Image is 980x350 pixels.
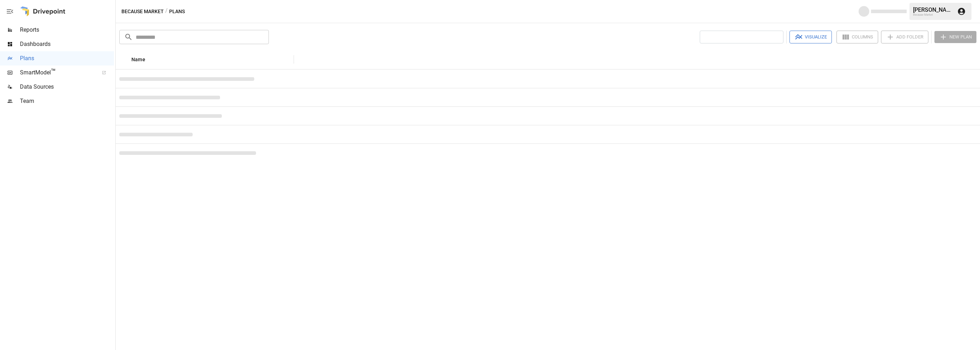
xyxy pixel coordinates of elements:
span: Plans [20,54,114,63]
div: / [165,7,168,16]
div: Because Market [913,13,953,16]
span: ™ [51,67,56,76]
div: Name [131,57,145,62]
button: Add Folder [881,31,928,43]
button: Visualize [789,31,832,43]
button: New Plan [934,31,976,43]
span: Reports [20,26,114,34]
button: Columns [836,31,878,43]
span: SmartModel [20,68,94,77]
button: Because Market [121,7,164,16]
span: Data Sources [20,83,114,91]
div: [PERSON_NAME] [913,6,953,13]
span: Team [20,97,114,105]
span: Dashboards [20,40,114,48]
